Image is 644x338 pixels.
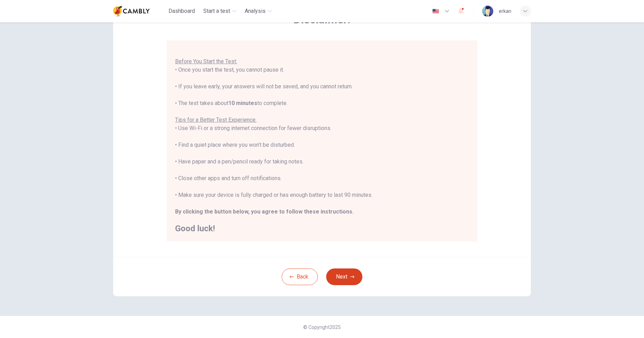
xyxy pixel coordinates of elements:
[168,7,195,15] span: Dashboard
[431,9,440,14] img: en
[175,58,237,65] u: Before You Start the Test:
[228,100,257,106] b: 10 minutes
[175,116,257,123] u: Tips for a Better Test Experience:
[303,324,341,330] span: © Copyright 2025
[203,7,230,15] span: Start a test
[175,208,354,215] b: By clicking the button below, you agree to follow these instructions.
[113,4,150,18] img: Cambly logo
[242,5,275,17] button: Analysis
[113,4,166,18] a: Cambly logo
[499,7,511,15] div: erkan
[175,41,469,233] div: You are about to start a . • Once you start the test, you cannot pause it. • If you leave early, ...
[282,268,318,285] button: Back
[482,6,493,17] img: Profile picture
[245,7,266,15] span: Analysis
[201,5,239,17] button: Start a test
[166,5,198,17] button: Dashboard
[175,224,469,233] h2: Good luck!
[326,268,362,285] button: Next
